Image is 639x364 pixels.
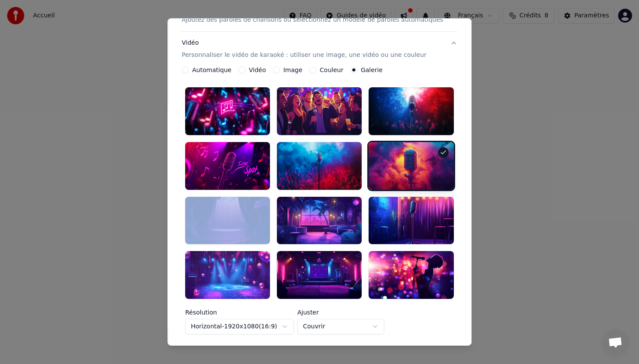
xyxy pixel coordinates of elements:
p: Ajoutez des paroles de chansons ou sélectionnez un modèle de paroles automatiques [182,16,443,24]
label: Ajuster [297,309,384,315]
label: Résolution [185,309,294,315]
div: Vidéo [182,39,426,60]
label: Automatique [192,67,231,73]
p: Personnaliser le vidéo de karaoké : utiliser une image, une vidéo ou une couleur [182,51,426,60]
button: VidéoPersonnaliser le vidéo de karaoké : utiliser une image, une vidéo ou une couleur [182,32,457,66]
label: Galerie [361,67,383,73]
label: Image [283,67,303,73]
label: Vidéo [249,67,266,73]
label: Couleur [320,67,343,73]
